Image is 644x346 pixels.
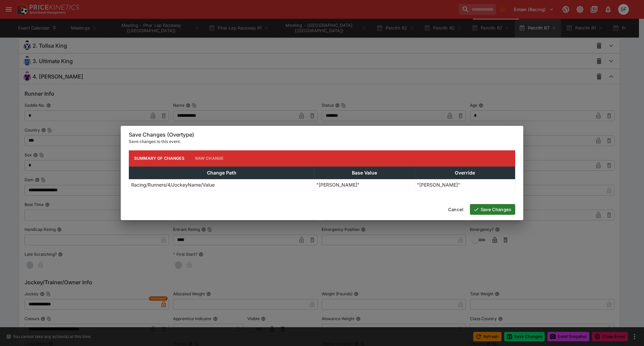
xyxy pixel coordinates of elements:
button: Save Changes [470,204,515,215]
th: Override [415,166,515,179]
button: Cancel [444,204,467,215]
p: Racing/Runners/4/JockeyName/Value [131,181,215,188]
th: Change Path [129,166,314,179]
p: Save changes to this event. [129,138,515,145]
td: "[PERSON_NAME]" [415,179,515,190]
button: Raw Change [190,150,229,166]
th: Base Value [314,166,415,179]
h6: Save Changes (Overtype) [129,131,515,138]
button: Summary of Changes [129,150,190,166]
td: "[PERSON_NAME]" [314,179,415,190]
